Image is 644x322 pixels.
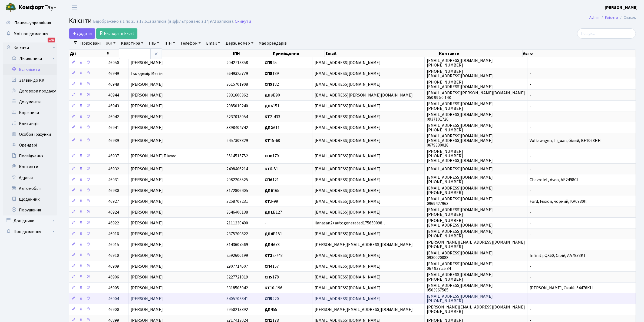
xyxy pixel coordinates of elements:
[315,220,387,226] span: ilanasan2+autogenerated175650098…
[315,242,413,248] span: [PERSON_NAME][EMAIL_ADDRESS][DOMAIN_NAME]
[3,151,57,161] a: Посвідчення
[3,129,57,140] a: Особові рахунки
[530,103,531,109] span: -
[427,250,493,261] span: [EMAIL_ADDRESS][DOMAIN_NAME] 0930020088
[14,20,51,26] span: Панель управління
[147,39,161,48] a: ПІБ
[226,307,248,313] span: 2950213392
[3,215,57,226] a: Довідники
[108,188,119,194] span: 46930
[427,90,525,101] span: [EMAIL_ADDRESS][PERSON_NAME][DOMAIN_NAME] 050 99 50 148
[3,107,57,118] a: Боржники
[427,112,493,122] span: [EMAIL_ADDRESS][DOMAIN_NAME] 0937101726
[618,15,636,21] li: Список
[3,18,57,28] a: Панель управління
[427,239,525,250] span: [PERSON_NAME][EMAIL_ADDRESS][DOMAIN_NAME] [PHONE_NUMBER]
[605,5,638,11] b: [PERSON_NAME]
[108,198,119,204] span: 46927
[18,3,44,12] b: Комфорт
[130,50,232,57] th: ПІБ
[530,60,531,66] span: -
[131,231,163,237] span: [PERSON_NAME]
[265,188,279,194] span: 165
[3,86,57,97] a: Договори продажу
[315,71,381,77] span: [EMAIL_ADDRESS][DOMAIN_NAME]
[265,198,278,204] span: 2-99
[530,220,531,226] span: -
[315,138,381,144] span: [EMAIL_ADDRESS][DOMAIN_NAME]
[131,92,163,98] span: [PERSON_NAME]
[131,177,163,183] span: [PERSON_NAME]
[265,114,270,120] b: КТ
[226,125,248,131] span: 3398404742
[226,71,248,77] span: 2649325779
[131,274,163,280] span: [PERSON_NAME]
[131,209,163,215] span: [PERSON_NAME]
[131,188,163,194] span: [PERSON_NAME]
[265,153,279,159] span: 179
[3,226,57,237] a: Повідомлення
[3,172,57,183] a: Адреси
[581,12,644,23] nav: breadcrumb
[530,71,531,77] span: -
[93,19,234,24] div: Відображено з 1 по 25 з 13,613 записів (відфільтровано з 14,972 записів).
[265,231,282,237] span: Б151
[265,242,273,248] b: ДП4
[6,53,57,64] a: Лічильники
[265,60,272,66] b: СП5
[119,39,146,48] a: Квартира
[427,304,525,315] span: [PERSON_NAME][EMAIL_ADDRESS][DOMAIN_NAME] [PHONE_NUMBER]
[108,220,119,226] span: 46922
[108,274,119,280] span: 46906
[235,19,251,24] a: Скинути
[530,198,587,204] span: Ford, Fusion, чорний, KA0980ll
[226,114,248,120] span: 3237018954
[131,114,163,120] span: [PERSON_NAME]
[265,103,273,109] b: ДП6
[265,153,272,159] b: СП6
[257,39,289,48] a: Має орендарів
[265,253,283,258] span: 2-748
[265,209,282,215] span: Б127
[265,71,272,77] b: СП5
[108,114,119,120] span: 46942
[265,220,266,226] span: -
[232,50,272,57] th: ІПН
[226,274,248,280] span: 3227721019
[530,153,531,159] span: -
[226,166,248,172] span: 2498406214
[226,296,248,302] span: 3405703841
[427,272,493,282] span: [EMAIL_ADDRESS][DOMAIN_NAME] [PHONE_NUMBER]
[530,242,531,248] span: -
[3,205,57,215] a: Порушення
[265,177,272,183] b: СП6
[325,50,438,57] th: Email
[226,198,248,204] span: 3258707231
[265,177,279,183] span: 121
[265,114,280,120] span: 2-433
[315,296,381,302] span: [EMAIL_ADDRESS][DOMAIN_NAME]
[315,103,381,109] span: [EMAIL_ADDRESS][DOMAIN_NAME]
[265,166,278,172] span: 6-51
[108,81,119,87] span: 46948
[108,71,119,77] span: 46949
[265,81,272,87] b: СП5
[315,274,381,280] span: [EMAIL_ADDRESS][DOMAIN_NAME]
[265,263,272,269] b: СП4
[530,253,586,258] span: Infiniti, QX60, Сірій, АА7838КТ
[226,138,248,144] span: 2457308829
[108,307,119,313] span: 46900
[265,274,272,280] b: СП5
[108,231,119,237] span: 46916
[605,15,618,20] a: Клієнти
[530,263,531,269] span: -
[530,307,531,313] span: -
[315,253,381,258] span: [EMAIL_ADDRESS][DOMAIN_NAME]
[265,285,270,291] b: КТ
[427,79,493,90] span: [PHONE_NUMBER] [EMAIL_ADDRESS][DOMAIN_NAME]
[265,138,270,144] b: КТ
[530,166,531,172] span: -
[131,198,163,204] span: [PERSON_NAME]
[265,103,279,109] span: 151
[3,118,57,129] a: Квитанції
